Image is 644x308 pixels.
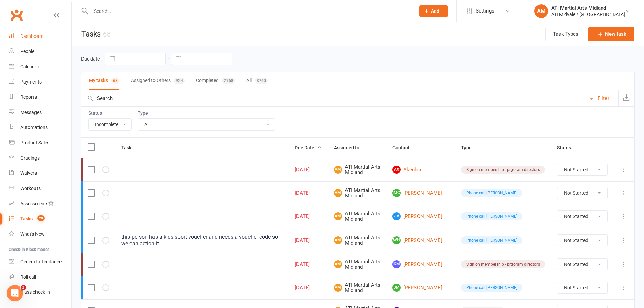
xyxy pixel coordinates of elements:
a: Product Sales [9,135,71,150]
div: Roll call [20,274,36,280]
a: People [9,44,71,59]
h1: Tasks [72,22,111,46]
div: Calendar [20,64,39,69]
label: Type [138,110,275,116]
div: Dashboard [20,33,44,39]
a: Calendar [9,59,71,74]
input: Search... [89,6,410,16]
a: WH[PERSON_NAME] [392,236,449,244]
span: Status [557,145,578,150]
div: Product Sales [20,140,49,145]
span: JM [392,284,401,292]
a: Gradings [9,150,71,166]
div: General attendance [20,259,62,264]
a: Dashboard [9,29,71,44]
button: Filter [585,90,618,106]
input: Search [81,90,585,106]
div: What's New [20,231,45,237]
a: Class kiosk mode [9,285,71,300]
a: Waivers [9,166,71,181]
div: Phone call [PERSON_NAME] [461,212,522,220]
span: ATI Martial Arts Midland [334,259,380,270]
a: JV[PERSON_NAME] [392,212,449,220]
span: 3 [21,285,26,290]
div: [DATE] [295,285,322,291]
span: Ax [392,166,401,174]
span: Type [461,145,479,150]
a: Automations [9,120,71,135]
button: Due Date [295,144,322,152]
label: Status [88,110,132,116]
div: Gradings [20,155,40,161]
span: Settings [476,3,494,19]
div: Phone call [PERSON_NAME] [461,284,522,292]
button: Assigned to Others924 [131,72,185,90]
div: People [20,49,34,54]
div: Class check-in [20,289,50,295]
button: Type [461,144,479,152]
span: KM [392,260,401,268]
span: AM [334,212,342,220]
div: 68 [111,78,119,84]
div: [DATE] [295,262,322,267]
span: MC [392,189,401,197]
label: Due date [81,56,100,62]
div: this person has a kids sport voucher and needs a voucher code so we can action it [121,234,283,247]
a: Clubworx [8,7,25,24]
a: Roll call [9,269,71,285]
div: Automations [20,125,48,130]
span: AM [334,284,342,292]
iframe: Intercom live chat [7,285,23,301]
button: Assigned to [334,144,367,152]
div: Tasks [20,216,33,221]
span: AM [334,166,342,174]
div: Workouts [20,186,41,191]
div: Reports [20,94,37,100]
a: AxAkech x [392,166,449,174]
button: Contact [392,144,417,152]
div: Payments [20,79,42,85]
div: [DATE] [295,214,322,219]
span: ATI Martial Arts Midland [334,164,380,175]
span: Assigned to [334,145,367,150]
div: AM [534,4,548,18]
div: Sign on membership - prgoram directors [461,166,545,174]
div: 2768 [222,78,235,84]
span: WH [392,236,401,244]
div: Sign on membership - prgoram directors [461,260,545,268]
span: ATI Martial Arts Midland [334,188,380,199]
span: ATI Martial Arts Midland [334,235,380,246]
span: Due Date [295,145,322,150]
span: AM [334,189,342,197]
div: Phone call [PERSON_NAME] [461,189,522,197]
div: [DATE] [295,167,322,173]
div: Messages [20,110,42,115]
a: General attendance kiosk mode [9,254,71,269]
a: Tasks 29 [9,211,71,227]
span: AM [334,236,342,244]
span: Task [121,145,139,150]
a: Workouts [9,181,71,196]
button: Add [419,5,448,17]
a: JM[PERSON_NAME] [392,284,449,292]
div: Phone call [PERSON_NAME] [461,236,522,244]
button: All3760 [246,72,268,90]
button: Task [121,144,139,152]
a: What's New [9,227,71,242]
span: AM [334,260,342,268]
div: Waivers [20,170,37,176]
span: Contact [392,145,417,150]
a: Payments [9,74,71,90]
span: ATI Martial Arts Midland [334,211,380,222]
a: Reports [9,90,71,105]
button: Status [557,144,578,152]
a: Assessments [9,196,71,211]
div: Assessments [20,201,54,206]
span: 29 [37,215,45,221]
div: [DATE] [295,238,322,243]
button: Completed2768 [196,72,235,90]
a: KM[PERSON_NAME] [392,260,449,268]
div: 924 [174,78,185,84]
span: Add [431,8,439,14]
div: 68 [103,30,111,38]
